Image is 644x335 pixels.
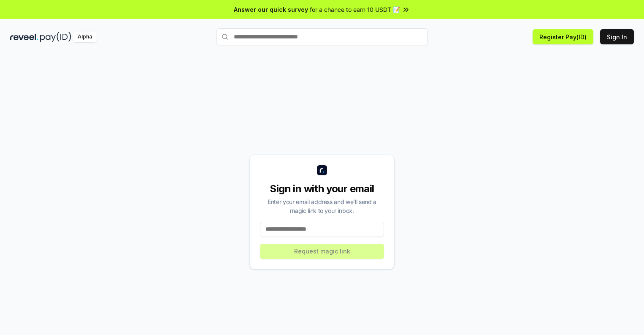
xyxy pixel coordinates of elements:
div: Enter your email address and we’ll send a magic link to your inbox. [260,197,384,215]
div: Alpha [73,32,97,42]
button: Register Pay(ID) [533,29,593,44]
img: reveel_dark [10,32,38,42]
img: logo_small [317,165,327,175]
button: Sign In [600,29,634,44]
span: for a chance to earn 10 USDT 📝 [310,5,400,14]
div: Sign in with your email [260,182,384,196]
span: Answer our quick survey [234,5,308,14]
img: pay_id [40,32,71,42]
